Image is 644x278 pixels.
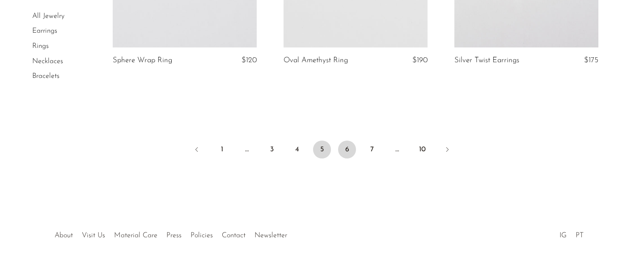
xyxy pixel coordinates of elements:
a: 6 [338,141,356,158]
span: $175 [584,56,598,64]
a: Material Care [114,232,157,239]
a: 3 [263,141,281,158]
span: $190 [412,56,428,64]
a: Previous [188,141,206,160]
a: Rings [32,43,49,50]
a: 1 [213,141,231,158]
a: 10 [413,141,431,158]
ul: Quick links [50,225,292,242]
a: Contact [222,232,246,239]
a: About [55,232,73,239]
a: PT [576,232,584,239]
a: Earrings [32,28,57,35]
a: Policies [191,232,213,239]
a: Bracelets [32,73,59,80]
a: Silver Twist Earrings [454,56,519,64]
span: 5 [313,141,331,158]
a: Necklaces [32,58,63,65]
span: … [388,141,406,158]
a: Sphere Wrap Ring [113,56,172,64]
a: IG [559,232,567,239]
span: $120 [241,56,257,64]
a: 4 [288,141,306,158]
a: All Jewelry [32,13,64,20]
ul: Social Medias [555,225,588,242]
a: Press [166,232,182,239]
a: Oval Amethyst Ring [284,56,348,64]
a: Visit Us [82,232,105,239]
span: … [238,141,256,158]
a: 7 [363,141,381,158]
a: Next [438,141,456,160]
